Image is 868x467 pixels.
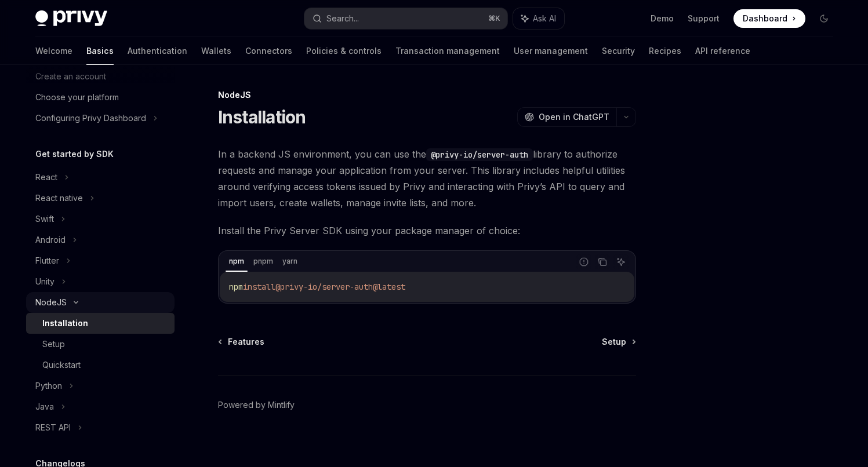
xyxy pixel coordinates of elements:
[275,282,405,292] span: @privy-io/server-auth@latest
[35,90,119,104] div: Choose your platform
[613,254,629,269] button: Ask AI
[218,107,306,127] h1: Installation
[688,13,720,24] a: Support
[743,13,787,24] span: Dashboard
[243,282,275,292] span: install
[576,254,591,269] button: Report incorrect code
[602,37,635,65] a: Security
[226,254,248,268] div: npm
[695,37,750,65] a: API reference
[651,13,674,24] a: Demo
[35,254,59,268] div: Flutter
[35,421,71,435] div: REST API
[219,336,264,348] a: Features
[250,254,277,268] div: pnpm
[326,12,359,25] div: Search...
[595,254,610,269] button: Copy the contents from the code block
[35,212,54,226] div: Swift
[488,14,500,23] span: ⌘ K
[218,399,295,411] a: Powered by Mintlify
[42,358,81,372] div: Quickstart
[815,9,833,28] button: Toggle dark mode
[35,400,54,414] div: Java
[218,222,636,239] span: Install the Privy Server SDK using your package manager of choice:
[35,295,67,309] div: NodeJS
[733,9,805,28] a: Dashboard
[35,37,72,65] a: Welcome
[304,8,507,29] button: Search...⌘K
[201,37,231,65] a: Wallets
[35,275,55,289] div: Unity
[26,355,175,375] a: Quickstart
[35,191,83,205] div: React native
[35,170,57,184] div: React
[245,37,292,65] a: Connectors
[513,8,564,29] button: Ask AI
[306,37,382,65] a: Policies & controls
[35,111,146,125] div: Configuring Privy Dashboard
[218,146,636,211] span: In a backend JS environment, you can use the library to authorize requests and manage your applic...
[426,148,533,161] code: @privy-io/server-auth
[35,233,66,247] div: Android
[26,87,175,108] a: Choose your platform
[279,254,301,268] div: yarn
[602,336,626,348] span: Setup
[26,334,175,355] a: Setup
[517,107,616,127] button: Open in ChatGPT
[649,37,681,65] a: Recipes
[42,337,65,351] div: Setup
[86,37,114,65] a: Basics
[218,89,636,101] div: NodeJS
[228,336,264,348] span: Features
[533,13,556,24] span: Ask AI
[35,379,62,393] div: Python
[229,282,243,292] span: npm
[128,37,187,65] a: Authentication
[602,336,635,348] a: Setup
[35,147,114,161] h5: Get started by SDK
[395,37,500,65] a: Transaction management
[35,10,107,27] img: dark logo
[42,316,88,330] div: Installation
[539,111,609,123] span: Open in ChatGPT
[514,37,588,65] a: User management
[26,313,175,334] a: Installation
